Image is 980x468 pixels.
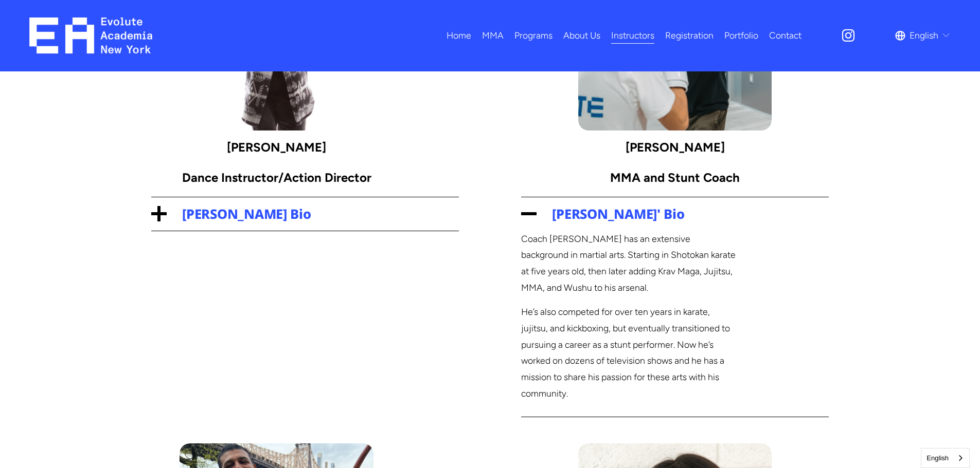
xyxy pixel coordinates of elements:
div: language picker [895,27,951,45]
div: [PERSON_NAME]' Bio [521,231,829,417]
img: EA [29,17,152,53]
a: folder dropdown [482,27,504,45]
span: Programs [514,27,553,44]
p: He’s also competed for over ten years in karate, jujitsu, and kickboxing, but eventually transiti... [521,304,736,401]
a: Registration [665,27,714,45]
span: [PERSON_NAME]' Bio [537,205,829,223]
button: [PERSON_NAME] Bio [151,197,459,231]
aside: Language selected: English [921,448,970,468]
strong: [PERSON_NAME] [626,140,725,155]
span: English [910,27,938,44]
a: About Us [563,27,600,45]
a: Instagram [841,28,856,43]
a: Contact [769,27,801,45]
span: MMA [482,27,504,44]
p: Coach [PERSON_NAME] has an extensive background in martial arts. Starting in Shotokan karate at f... [521,231,736,296]
a: Portfolio [724,27,758,45]
strong: [PERSON_NAME] [227,140,326,155]
span: [PERSON_NAME] Bio [167,205,459,223]
a: Home [447,27,471,45]
a: English [921,448,969,467]
a: folder dropdown [514,27,553,45]
button: [PERSON_NAME]' Bio [521,197,829,231]
a: Instructors [611,27,654,45]
strong: MMA and Stunt Coach [610,170,740,185]
strong: Dance Instructor/Action Director [182,170,371,185]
